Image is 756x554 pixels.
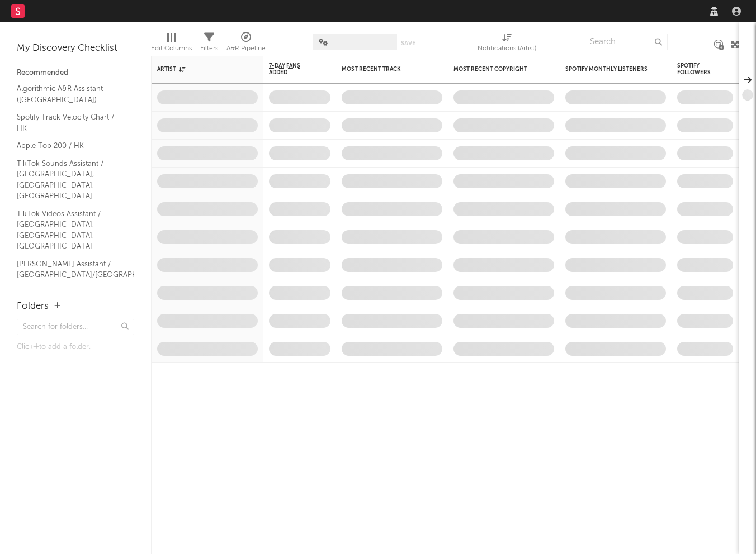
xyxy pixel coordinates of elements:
[226,42,266,55] div: A&R Pipeline
[17,157,123,202] a: TikTok Sounds Assistant / [GEOGRAPHIC_DATA], [GEOGRAPHIC_DATA], [GEOGRAPHIC_DATA]
[565,66,649,73] div: Spotify Monthly Listeners
[17,300,49,313] div: Folders
[453,66,537,73] div: Most Recent Copyright
[17,140,123,152] a: Apple Top 200 / HK
[17,111,123,134] a: Spotify Track Velocity Chart / HK
[17,42,134,55] div: My Discovery Checklist
[478,42,536,55] div: Notifications (Artist)
[200,42,218,55] div: Filters
[584,34,668,50] input: Search...
[157,66,241,73] div: Artist
[17,66,134,80] div: Recommended
[151,42,192,55] div: Edit Columns
[17,341,134,354] div: Click to add a folder.
[17,319,134,335] input: Search for folders...
[151,28,192,60] div: Edit Columns
[401,40,415,46] button: Save
[478,28,536,60] div: Notifications (Artist)
[17,258,249,281] a: [PERSON_NAME] Assistant / [GEOGRAPHIC_DATA]/[GEOGRAPHIC_DATA]/[GEOGRAPHIC_DATA]
[677,63,716,76] div: Spotify Followers
[226,28,266,60] div: A&R Pipeline
[342,66,426,73] div: Most Recent Track
[269,63,314,76] span: 7-Day Fans Added
[200,28,218,60] div: Filters
[17,83,123,106] a: Algorithmic A&R Assistant ([GEOGRAPHIC_DATA])
[17,208,123,252] a: TikTok Videos Assistant / [GEOGRAPHIC_DATA], [GEOGRAPHIC_DATA], [GEOGRAPHIC_DATA]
